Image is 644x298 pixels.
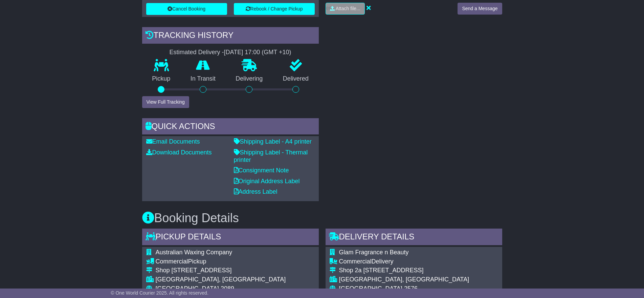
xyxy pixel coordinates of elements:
p: Delivering [226,75,273,83]
button: View Full Tracking [142,96,189,108]
div: [DATE] 17:00 (GMT +10) [224,49,291,56]
span: Glam Fragrance n Beauty [339,249,409,256]
div: Delivery [339,258,469,265]
p: In Transit [180,75,226,83]
span: Commercial [156,258,188,265]
button: Rebook / Change Pickup [234,3,315,15]
button: Send a Message [458,3,502,15]
div: Quick Actions [142,118,319,136]
button: Cancel Booking [146,3,227,15]
p: Delivered [273,75,319,83]
div: [GEOGRAPHIC_DATA], [GEOGRAPHIC_DATA] [156,276,286,283]
span: [GEOGRAPHIC_DATA] [339,285,402,292]
div: Pickup [156,258,286,265]
p: Pickup [142,75,181,83]
span: © One World Courier 2025. All rights reserved. [111,290,208,296]
span: Australian Waxing Company [156,249,232,256]
a: Download Documents [146,149,212,156]
div: Pickup Details [142,229,319,247]
a: Shipping Label - Thermal printer [234,149,308,163]
a: Consignment Note [234,167,289,174]
span: 2576 [404,285,418,292]
span: Commercial [339,258,372,265]
a: Address Label [234,188,277,195]
div: Tracking history [142,27,319,45]
span: 2089 [221,285,234,292]
div: Shop 2a [STREET_ADDRESS] [339,267,469,274]
div: [GEOGRAPHIC_DATA], [GEOGRAPHIC_DATA] [339,276,469,283]
span: [GEOGRAPHIC_DATA] [156,285,219,292]
div: Shop [STREET_ADDRESS] [156,267,286,274]
a: Original Address Label [234,178,300,185]
h3: Booking Details [142,211,502,225]
a: Email Documents [146,138,200,145]
a: Shipping Label - A4 printer [234,138,312,145]
div: Delivery Details [326,229,502,247]
div: Estimated Delivery - [142,49,319,56]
